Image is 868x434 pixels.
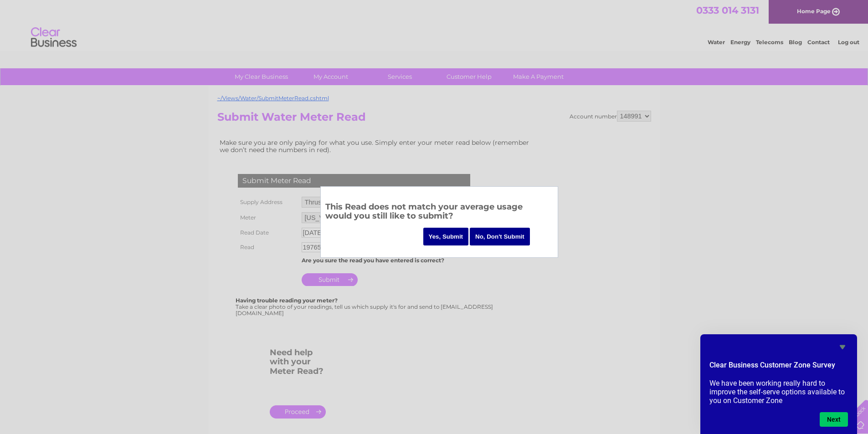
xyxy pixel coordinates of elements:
[709,379,848,405] p: We have been working really hard to improve the self-serve options available to you on Customer Zone
[470,228,530,245] input: No, Don't Submit
[696,5,759,16] a: 0333 014 3131
[838,39,859,46] a: Log out
[709,342,848,427] div: Clear Business Customer Zone Survey
[789,39,802,46] a: Blog
[807,39,830,46] a: Contact
[708,39,725,46] a: Water
[219,5,650,44] div: Clear Business is a trading name of Verastar Limited (registered in [GEOGRAPHIC_DATA] No. 3667643...
[709,360,848,375] h2: Clear Business Customer Zone Survey
[423,228,469,245] input: Yes, Submit
[730,39,750,46] a: Energy
[325,200,553,225] h3: This Read does not match your average usage would you still like to submit?
[31,24,77,51] img: logo.png
[820,412,848,427] button: Next question
[837,342,848,352] button: Hide survey
[756,39,783,46] a: Telecoms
